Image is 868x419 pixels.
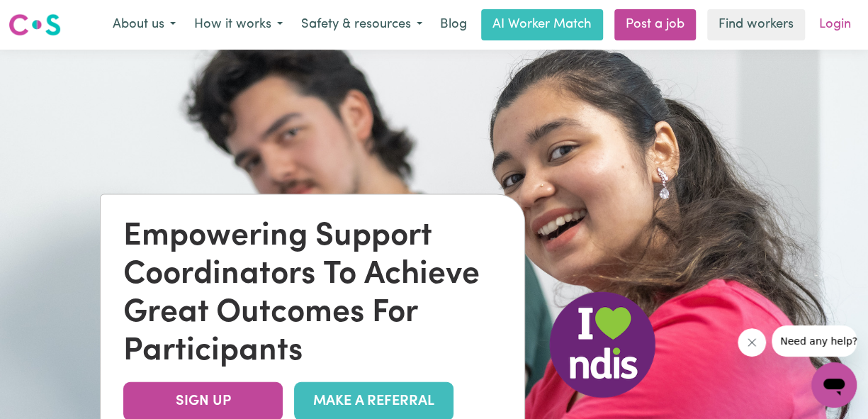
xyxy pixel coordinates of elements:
button: Safety & resources [292,10,432,40]
a: Login [811,9,859,40]
iframe: Message from company [772,325,857,357]
img: NDIS Logo [549,291,655,398]
iframe: Button to launch messaging window [811,362,857,408]
a: Find workers [707,9,805,40]
a: Post a job [614,9,696,40]
a: Blog [432,9,475,40]
button: About us [103,10,185,40]
div: Empowering Support Coordinators To Achieve Great Outcomes For Participants [123,218,502,371]
img: Careseekers logo [9,12,61,38]
button: How it works [185,10,292,40]
iframe: Close message [738,328,766,357]
a: Careseekers logo [9,9,61,41]
a: AI Worker Match [481,9,603,40]
span: Need any help? [9,10,86,21]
